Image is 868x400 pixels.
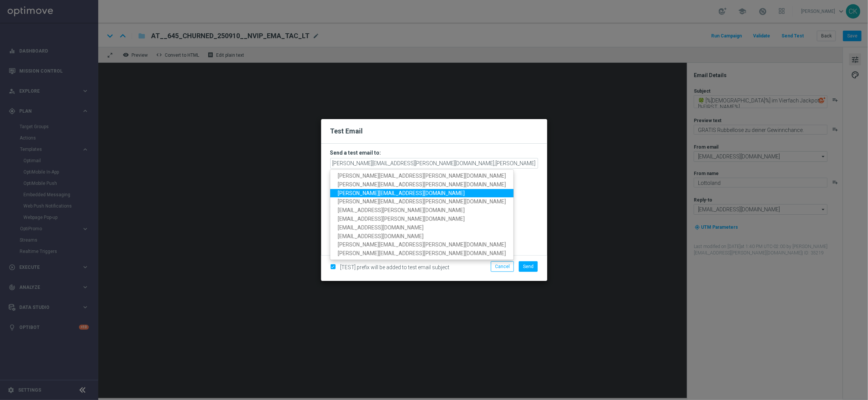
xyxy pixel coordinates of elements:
[338,207,465,213] span: [EMAIL_ADDRESS][PERSON_NAME][DOMAIN_NAME]
[330,149,538,156] h3: Send a test email to:
[330,249,514,258] a: [PERSON_NAME][EMAIL_ADDRESS][PERSON_NAME][DOMAIN_NAME]
[338,250,506,256] span: [PERSON_NAME][EMAIL_ADDRESS][PERSON_NAME][DOMAIN_NAME]
[330,223,514,232] a: [EMAIL_ADDRESS][DOMAIN_NAME]
[340,264,450,270] span: [TEST] prefix will be added to test email subject
[338,173,506,179] span: [PERSON_NAME][EMAIL_ADDRESS][PERSON_NAME][DOMAIN_NAME]
[338,233,424,239] span: [EMAIL_ADDRESS][DOMAIN_NAME]
[338,216,465,222] span: [EMAIL_ADDRESS][PERSON_NAME][DOMAIN_NAME]
[338,190,465,196] span: [PERSON_NAME][EMAIL_ADDRESS][DOMAIN_NAME]
[330,172,514,180] a: [PERSON_NAME][EMAIL_ADDRESS][PERSON_NAME][DOMAIN_NAME]
[330,240,514,249] a: [PERSON_NAME][EMAIL_ADDRESS][PERSON_NAME][DOMAIN_NAME]
[523,264,534,269] span: Send
[330,189,514,197] a: [PERSON_NAME][EMAIL_ADDRESS][DOMAIN_NAME]
[491,261,514,272] button: Cancel
[330,232,514,240] a: [EMAIL_ADDRESS][DOMAIN_NAME]
[338,242,506,248] span: [PERSON_NAME][EMAIL_ADDRESS][PERSON_NAME][DOMAIN_NAME]
[338,198,506,205] span: [PERSON_NAME][EMAIL_ADDRESS][PERSON_NAME][DOMAIN_NAME]
[519,261,538,272] button: Send
[330,197,514,206] a: [PERSON_NAME][EMAIL_ADDRESS][PERSON_NAME][DOMAIN_NAME]
[330,215,514,223] a: [EMAIL_ADDRESS][PERSON_NAME][DOMAIN_NAME]
[338,181,506,188] span: [PERSON_NAME][EMAIL_ADDRESS][PERSON_NAME][DOMAIN_NAME]
[330,180,514,189] a: [PERSON_NAME][EMAIL_ADDRESS][PERSON_NAME][DOMAIN_NAME]
[330,127,538,136] h2: Test Email
[338,225,424,231] span: [EMAIL_ADDRESS][DOMAIN_NAME]
[330,206,514,215] a: [EMAIL_ADDRESS][PERSON_NAME][DOMAIN_NAME]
